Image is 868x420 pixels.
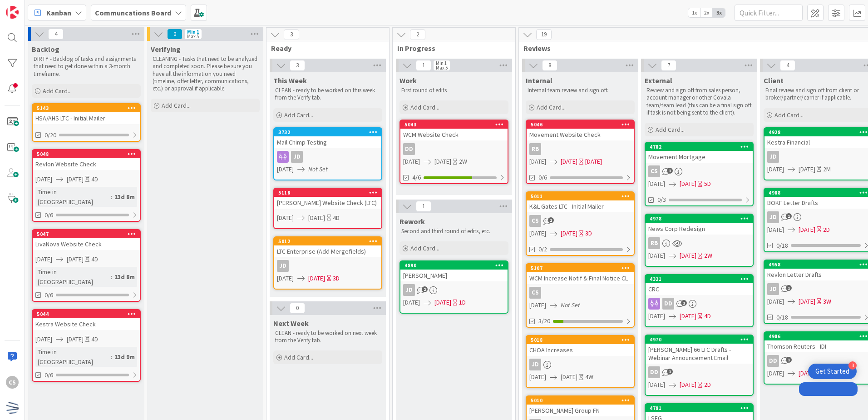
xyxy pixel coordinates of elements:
[410,29,425,40] span: 2
[646,215,753,223] div: 4978
[645,142,754,206] a: 4782Movement MortgageCS[DATE][DATE]5D0/3
[527,215,634,227] div: CS
[274,237,381,245] div: 5012
[529,229,546,238] span: [DATE]
[648,237,660,249] div: RB
[274,136,381,148] div: Mail Chimp Testing
[527,200,634,212] div: K&L Gates LTC - Initial Mailer
[704,251,712,260] div: 2W
[661,60,676,71] span: 7
[526,191,635,256] a: 5011K&L Gates LTC - Initial MailerCS[DATE][DATE]3D0/2
[33,230,140,250] div: 5047LivaNova Website Check
[529,287,541,299] div: CS
[531,265,634,271] div: 5107
[648,366,660,378] div: DD
[527,120,634,129] div: 5046
[808,364,857,379] div: Open Get Started checklist, remaining modules: 3
[48,29,64,40] span: 4
[526,76,552,85] span: Internal
[527,344,634,356] div: CHOA Increases
[333,213,340,223] div: 4D
[34,55,139,78] p: DIRTY - Backlog of tasks and assignments that need to get done within a 3-month timeframe.
[648,311,665,321] span: [DATE]
[538,316,550,326] span: 3/20
[585,372,593,382] div: 4W
[646,237,753,249] div: RB
[273,236,382,290] a: 5012LTC Enterprise (Add Mergefields)JD[DATE][DATE]3D
[537,103,566,111] span: Add Card...
[187,30,199,34] div: Min 1
[799,225,815,235] span: [DATE]
[6,6,19,19] img: Visit kanbanzone.com
[416,201,431,212] span: 1
[277,274,294,283] span: [DATE]
[6,401,19,414] img: avatar
[284,29,299,40] span: 3
[767,355,779,367] div: DD
[799,369,815,378] span: [DATE]
[404,262,508,269] div: 4890
[37,151,140,157] div: 5048
[650,144,753,150] div: 4782
[436,65,448,70] div: Max 5
[273,76,307,85] span: This Week
[274,189,381,197] div: 5118
[526,120,635,184] a: 5046Movement Website CheckRB[DATE][DATE][DATE]0/6
[688,8,700,17] span: 1x
[526,335,635,388] a: 5018CHOA IncreasesJD[DATE][DATE]4W
[33,310,140,330] div: 5044Kestra Website Check
[403,143,415,155] div: DD
[786,285,792,291] span: 1
[527,143,634,155] div: RB
[37,311,140,317] div: 5044
[529,215,541,227] div: CS
[35,335,52,344] span: [DATE]
[410,103,439,111] span: Add Card...
[112,192,137,202] div: 13d 8m
[284,111,313,119] span: Add Card...
[527,264,634,284] div: 5107WCM Increase Notif & Final Notice CL
[274,128,381,136] div: 3732
[646,165,753,177] div: CS
[526,263,635,328] a: 5107WCM Increase Notif & Final Notice CLCS[DATE]Not Set3/20
[6,376,19,389] div: CS
[767,225,784,235] span: [DATE]
[657,195,666,205] span: 0/3
[767,297,784,306] span: [DATE]
[646,87,752,116] p: Review and sign off from sales person, account manager or other Covala team/team lead (this can b...
[799,165,815,174] span: [DATE]
[274,245,381,257] div: LTC Enterprise (Add Mergefields)
[399,217,425,226] span: Rework
[767,211,779,223] div: JD
[308,165,328,173] i: Not Set
[399,76,417,85] span: Work
[44,210,53,220] span: 0/6
[404,121,508,128] div: 5043
[536,29,552,40] span: 19
[538,173,547,182] span: 0/6
[776,241,788,250] span: 0/18
[403,298,420,307] span: [DATE]
[399,260,508,314] a: 4890[PERSON_NAME]JD[DATE][DATE]1D
[767,283,779,295] div: JD
[412,173,421,182] span: 4/6
[67,175,84,184] span: [DATE]
[400,129,508,140] div: WCM Website Check
[646,344,753,364] div: [PERSON_NAME] 66 LTC Drafts - Webinar Announcement Email
[422,286,428,292] span: 2
[399,120,508,184] a: 5043WCM Website CheckDD[DATE][DATE]2W4/6
[400,143,508,155] div: DD
[44,290,53,300] span: 0/6
[274,197,381,209] div: [PERSON_NAME] Website Check (LTC)
[767,151,779,163] div: JD
[585,229,592,238] div: 3D
[656,125,685,134] span: Add Card...
[648,165,660,177] div: CS
[400,261,508,281] div: 4890[PERSON_NAME]
[848,361,857,370] div: 3
[436,61,447,65] div: Min 1
[704,311,711,321] div: 4D
[44,130,56,140] span: 0/20
[37,231,140,237] div: 5047
[646,151,753,163] div: Movement Mortgage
